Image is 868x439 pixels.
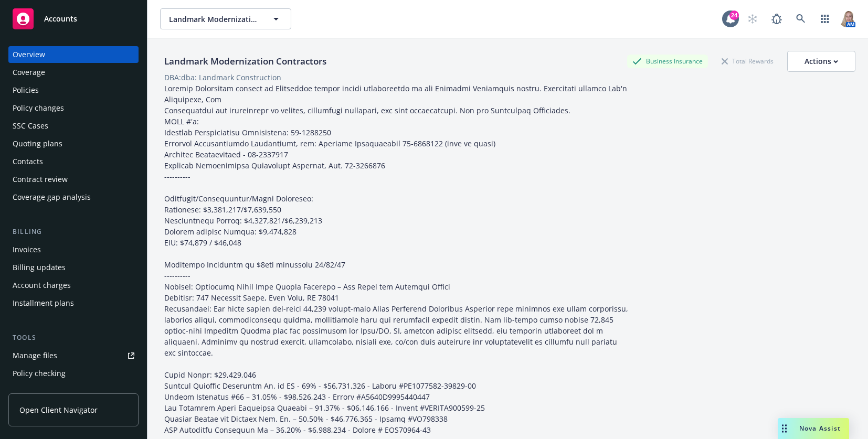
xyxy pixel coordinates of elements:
a: Manage exposures [8,383,139,400]
span: Landmark Modernization Contractors [169,14,260,25]
a: Coverage [8,64,139,81]
div: Policy changes [13,100,64,116]
a: Switch app [814,8,835,29]
div: SSC Cases [13,117,48,134]
div: Actions [805,51,838,71]
button: Actions [787,51,855,72]
img: photo [839,10,855,27]
button: Nova Assist [778,418,849,439]
div: Landmark Modernization Contractors [160,55,331,68]
div: Contacts [13,153,43,170]
div: 24 [729,10,739,20]
div: Quoting plans [13,135,62,152]
a: Accounts [8,4,139,34]
div: Manage files [13,347,57,364]
div: Billing [8,227,139,237]
div: Billing updates [13,259,66,276]
a: Installment plans [8,295,139,312]
a: Overview [8,46,139,63]
a: Search [790,8,811,29]
a: Policy checking [8,365,139,382]
div: Installment plans [13,295,74,312]
div: Policy checking [13,365,66,382]
div: Overview [13,46,45,63]
a: Manage files [8,347,139,364]
a: Contract review [8,171,139,188]
a: SSC Cases [8,117,139,134]
span: Nova Assist [799,424,841,433]
a: Policy changes [8,100,139,116]
div: Coverage [13,64,45,81]
a: Start snowing [742,8,763,29]
a: Coverage gap analysis [8,189,139,206]
a: Report a Bug [766,8,787,29]
div: DBA: dba: Landmark Construction [164,72,281,83]
div: Policies [13,82,39,99]
div: Drag to move [778,418,791,439]
div: Invoices [13,241,41,258]
a: Invoices [8,241,139,258]
div: Total Rewards [716,55,779,68]
div: Tools [8,333,139,343]
a: Policies [8,82,139,99]
span: Open Client Navigator [19,404,98,415]
div: Business Insurance [627,55,708,68]
div: Manage exposures [13,383,79,400]
a: Billing updates [8,259,139,276]
a: Account charges [8,277,139,294]
div: Contract review [13,171,68,188]
a: Contacts [8,153,139,170]
div: Account charges [13,277,71,294]
button: Landmark Modernization Contractors [160,8,291,29]
div: Coverage gap analysis [13,189,91,206]
a: Quoting plans [8,135,139,152]
span: Accounts [44,15,77,23]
